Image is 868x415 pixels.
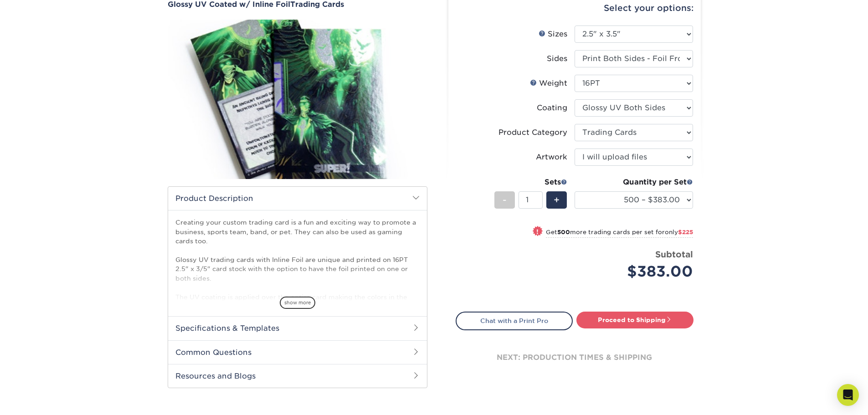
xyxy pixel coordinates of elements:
a: Chat with a Print Pro [456,312,573,330]
strong: 500 [557,229,570,236]
small: Get more trading cards per set for [546,229,693,238]
div: $383.00 [581,261,693,282]
h2: Product Description [168,187,427,210]
h2: Common Questions [168,340,427,364]
div: Weight [530,78,567,89]
span: + [554,193,560,207]
p: Creating your custom trading card is a fun and exciting way to promote a business, sports team, b... [175,218,420,320]
div: Open Intercom Messenger [837,384,859,406]
div: next: production times & shipping [456,330,693,385]
h2: Resources and Blogs [168,364,427,388]
div: Sides [547,53,567,64]
img: Glossy UV Coated w/ Inline Foil 01 [168,10,427,189]
span: ! [536,227,539,236]
h2: Specifications & Templates [168,316,427,340]
a: Proceed to Shipping [576,312,693,328]
div: Product Category [498,127,567,138]
span: only [665,229,693,236]
span: show more [280,297,315,309]
div: Quantity per Set [575,177,693,188]
strong: Subtotal [655,249,693,259]
div: Sizes [539,29,567,40]
div: Artwork [536,152,567,163]
span: $225 [678,229,693,236]
div: Coating [537,102,567,113]
div: Sets [494,177,567,188]
span: - [503,193,507,207]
